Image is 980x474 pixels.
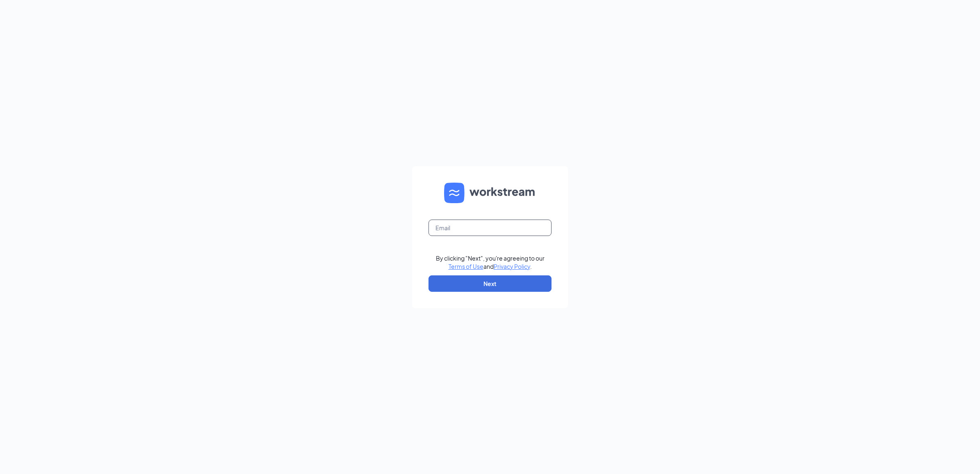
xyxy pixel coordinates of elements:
button: Next [428,275,552,292]
a: Privacy Policy [494,263,530,270]
div: By clicking "Next", you're agreeing to our and . [436,254,545,270]
a: Terms of Use [449,263,483,270]
img: WS logo and Workstream text [444,183,536,203]
input: Email [428,220,552,236]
